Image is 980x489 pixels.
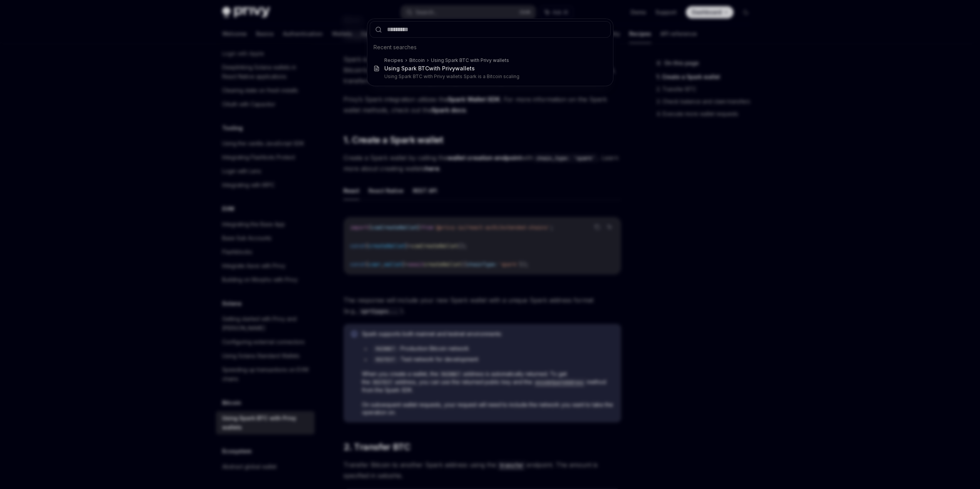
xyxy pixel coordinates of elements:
[384,73,595,80] p: Using Spark BTC with Privy wallets Spark is a Bitcoin scaling
[374,43,417,51] span: Recent searches
[431,57,509,63] div: Using Spark BTC with Privy wallets
[429,65,455,72] b: with Privy
[384,65,475,72] div: Using Spark BTC wallets
[409,57,425,63] div: Bitcoin
[384,57,403,63] div: Recipes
